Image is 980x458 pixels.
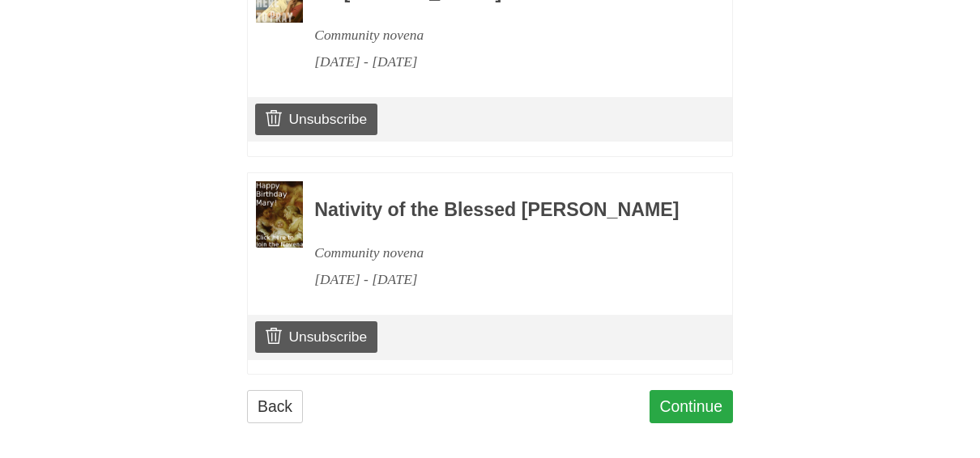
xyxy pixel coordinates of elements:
div: [DATE] - [DATE] [314,266,688,293]
a: Unsubscribe [255,321,377,352]
div: Community novena [314,240,688,266]
div: [DATE] - [DATE] [314,49,688,75]
div: Community novena [314,22,688,49]
a: Back [247,390,303,423]
a: Continue [650,390,734,423]
img: Novena image [256,181,303,248]
a: Unsubscribe [255,104,377,134]
h3: Nativity of the Blessed [PERSON_NAME] [314,200,688,221]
